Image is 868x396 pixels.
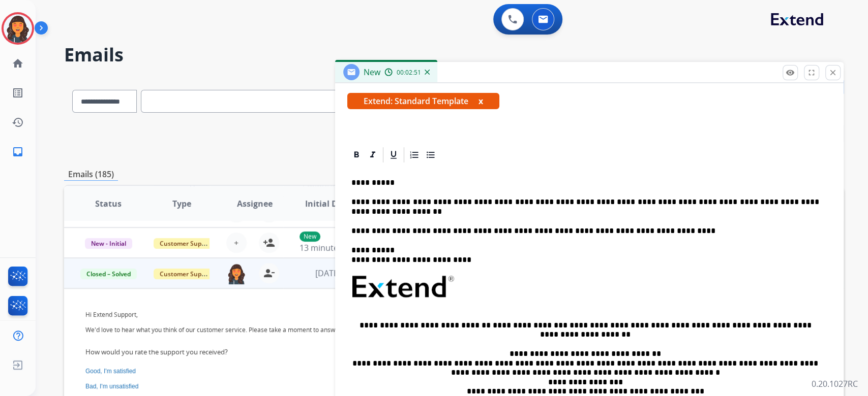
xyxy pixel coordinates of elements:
button: + [226,233,247,253]
mat-icon: inbox [12,146,24,158]
h2: Emails [64,45,844,65]
div: Bullet List [423,147,438,162]
span: Closed – Solved [80,269,137,279]
p: New [300,232,320,242]
p: 0.20.1027RC [812,378,858,390]
button: x [478,95,483,107]
img: agent-avatar [226,263,247,284]
div: Bold [349,147,364,162]
p: We'd love to hear what you think of our customer service. Please take a moment to answer one simp... [85,325,676,335]
div: Ordered List [407,147,422,162]
mat-icon: person_add [263,237,275,249]
span: Customer Support [154,269,220,279]
p: Emails (185) [64,168,118,181]
span: 00:02:51 [397,69,421,77]
mat-icon: home [12,57,24,70]
span: Type [172,197,191,210]
div: Underline [386,147,401,162]
span: [DATE] [315,268,340,279]
span: Status [95,197,122,210]
span: Initial Date [305,197,350,210]
a: Good, I'm satisfied [85,368,136,375]
span: Assignee [237,197,273,210]
p: Hi Extend Support, [85,310,676,319]
mat-icon: fullscreen [807,68,816,77]
mat-icon: close [828,68,837,77]
mat-icon: remove_red_eye [786,68,795,77]
a: Bad, I'm unsatisfied [85,383,138,390]
span: New [364,67,380,78]
h3: How would you rate the support you received? [85,347,676,357]
mat-icon: list_alt [12,87,24,99]
img: avatar [4,14,32,43]
span: Extend: Standard Template [347,93,499,109]
mat-icon: person_remove [263,267,275,279]
div: Italic [365,147,380,162]
mat-icon: history [12,116,24,128]
span: 13 minutes ago [300,242,358,253]
span: New - Initial [85,238,132,249]
span: Customer Support [154,238,220,249]
span: + [234,237,238,249]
